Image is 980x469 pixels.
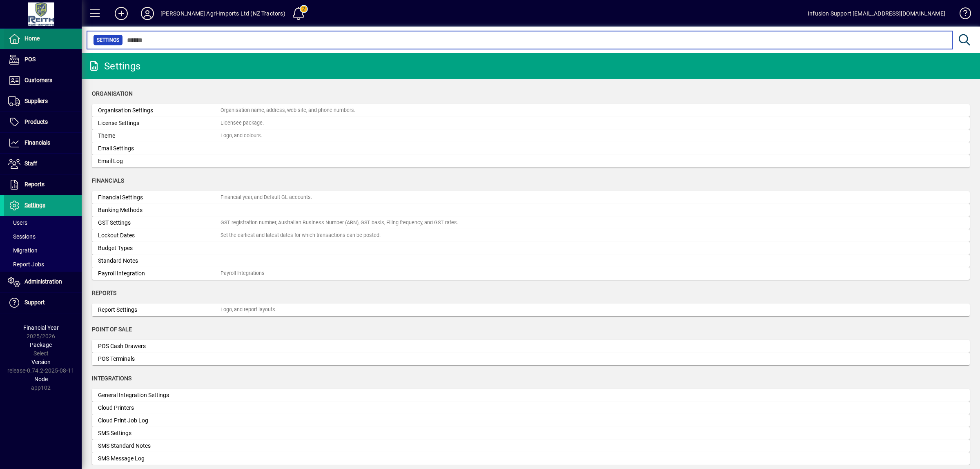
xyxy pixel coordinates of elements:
[92,414,970,427] a: Cloud Print Job Log
[92,217,970,229] a: GST SettingsGST registration number, Australian Business Number (ABN), GST basis, Filing frequenc...
[8,219,27,226] span: Users
[92,242,970,255] a: Budget Types
[808,7,945,20] div: Infusion Support [EMAIL_ADDRESS][DOMAIN_NAME]
[220,132,262,140] div: Logo, and colours.
[92,104,970,117] a: Organisation SettingsOrganisation name, address, web site, and phone numbers.
[220,107,355,114] div: Organisation name, address, web site, and phone numbers.
[98,157,220,165] div: Email Log
[98,429,220,438] div: SMS Settings
[92,340,970,353] a: POS Cash Drawers
[92,130,970,142] a: ThemeLogo, and colours.
[24,278,62,285] span: Administration
[92,204,970,217] a: Banking Methods
[92,452,970,465] a: SMS Message Log
[97,36,119,44] span: Settings
[134,6,160,21] button: Profile
[92,117,970,130] a: License SettingsLicensee package.
[4,91,82,112] a: Suppliers
[98,244,220,252] div: Budget Types
[98,442,220,450] div: SMS Standard Notes
[220,194,312,201] div: Financial year, and Default GL accounts.
[92,229,970,242] a: Lockout DatesSet the earliest and latest dates for which transactions can be posted.
[24,139,50,146] span: Financials
[92,353,970,365] a: POS Terminals
[160,7,285,20] div: [PERSON_NAME] Agri-Imports Ltd (NZ Tractors)
[34,376,48,382] span: Node
[98,119,220,127] div: License Settings
[4,230,82,243] a: Sessions
[24,160,37,167] span: Staff
[4,154,82,174] a: Staff
[98,206,220,214] div: Banking Methods
[98,193,220,202] div: Financial Settings
[92,255,970,267] a: Standard Notes
[98,342,220,351] div: POS Cash Drawers
[98,454,220,463] div: SMS Message Log
[98,132,220,140] div: Theme
[92,142,970,155] a: Email Settings
[98,257,220,265] div: Standard Notes
[98,269,220,278] div: Payroll Integration
[23,324,59,331] span: Financial Year
[98,106,220,115] div: Organisation Settings
[4,216,82,230] a: Users
[4,272,82,292] a: Administration
[220,219,458,227] div: GST registration number, Australian Business Number (ABN), GST basis, Filing frequency, and GST r...
[24,35,40,42] span: Home
[98,144,220,153] div: Email Settings
[98,231,220,240] div: Lockout Dates
[98,219,220,227] div: GST Settings
[4,174,82,195] a: Reports
[92,304,970,316] a: Report SettingsLogo, and report layouts.
[30,342,52,348] span: Package
[24,202,45,208] span: Settings
[92,389,970,402] a: General Integration Settings
[220,232,381,239] div: Set the earliest and latest dates for which transactions can be posted.
[92,90,133,97] span: Organisation
[4,70,82,91] a: Customers
[8,233,36,240] span: Sessions
[31,359,51,365] span: Version
[4,133,82,153] a: Financials
[24,56,36,63] span: POS
[92,267,970,280] a: Payroll IntegrationPayroll Integrations
[24,181,45,188] span: Reports
[92,155,970,167] a: Email Log
[24,98,48,104] span: Suppliers
[24,77,52,83] span: Customers
[98,391,220,400] div: General Integration Settings
[220,270,265,277] div: Payroll Integrations
[92,440,970,452] a: SMS Standard Notes
[108,6,134,21] button: Add
[8,261,44,268] span: Report Jobs
[92,177,124,184] span: Financials
[98,404,220,412] div: Cloud Printers
[92,326,132,333] span: Point of Sale
[220,306,276,314] div: Logo, and report layouts.
[98,416,220,425] div: Cloud Print Job Log
[8,247,38,254] span: Migration
[4,29,82,49] a: Home
[92,290,116,296] span: Reports
[220,119,264,127] div: Licensee package.
[98,306,220,314] div: Report Settings
[4,243,82,257] a: Migration
[92,191,970,204] a: Financial SettingsFinancial year, and Default GL accounts.
[92,402,970,414] a: Cloud Printers
[953,2,970,28] a: Knowledge Base
[24,118,48,125] span: Products
[98,355,220,363] div: POS Terminals
[4,257,82,271] a: Report Jobs
[4,112,82,132] a: Products
[4,49,82,70] a: POS
[4,293,82,313] a: Support
[92,375,131,382] span: Integrations
[24,299,45,306] span: Support
[92,427,970,440] a: SMS Settings
[88,60,140,73] div: Settings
